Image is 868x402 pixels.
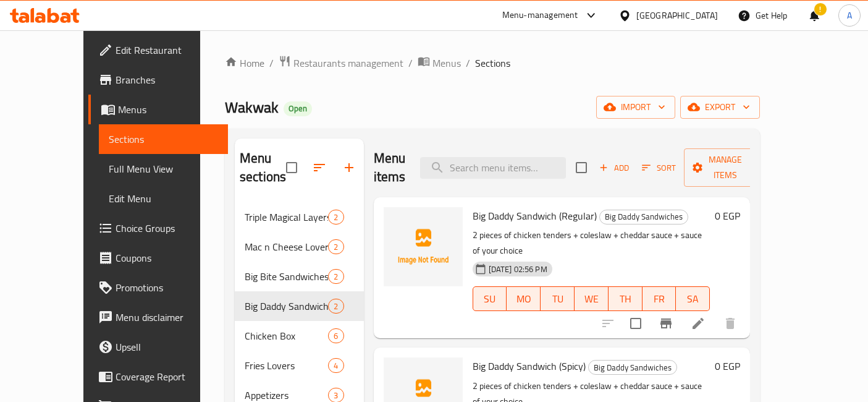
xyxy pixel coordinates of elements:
div: Menu-management [502,8,578,23]
div: Big Bite Sandwiches [245,269,328,284]
span: Big Daddy Sandwich (Regular) [473,207,597,225]
span: Sort items [634,158,684,177]
span: SU [478,290,502,308]
span: export [690,100,750,115]
div: items [328,269,343,284]
span: Edit Menu [109,191,219,206]
span: Upsell [116,340,219,354]
span: TH [613,290,638,308]
a: Home [225,56,264,71]
span: 2 [329,301,343,312]
a: Choice Groups [88,213,229,243]
span: SA [681,290,705,308]
span: TU [546,290,570,308]
span: Select section [568,155,594,181]
span: [DATE] 02:56 PM [484,263,552,275]
button: SU [473,286,507,311]
span: 6 [329,330,343,342]
a: Upsell [88,332,229,362]
div: Big Daddy Sandwiches [588,360,677,375]
a: Promotions [88,273,229,302]
a: Full Menu View [99,154,229,184]
span: FR [647,290,672,308]
button: FR [643,286,676,311]
span: Select to update [623,310,649,336]
div: items [328,239,343,254]
button: Manage items [684,148,767,187]
div: items [328,299,343,314]
a: Coverage Report [88,362,229,391]
div: items [328,328,343,343]
nav: breadcrumb [225,55,760,71]
span: 2 [329,271,343,283]
a: Menus [418,55,461,71]
div: Big Daddy Sandwiches [599,210,688,225]
a: Branches [88,65,229,95]
button: export [680,96,760,119]
a: Edit Restaurant [88,35,229,65]
span: Coverage Report [116,369,219,384]
button: Sort [639,158,679,177]
img: Big Daddy Sandwich (Regular) [384,207,463,286]
span: Add item [594,158,634,177]
a: Coupons [88,243,229,273]
button: Branch-specific-item [651,309,681,338]
button: MO [507,286,541,311]
button: Add [594,158,634,177]
span: Big Daddy Sandwiches [589,361,676,375]
span: Sort sections [305,153,334,182]
span: 2 [329,212,343,223]
span: import [606,100,665,115]
span: Chicken Box [245,328,328,343]
a: Edit menu item [691,316,706,331]
span: Manage items [694,152,757,183]
p: 2 pieces of chicken tenders + coleslaw + cheddar sauce + sauce of your choice [473,228,710,259]
button: TU [541,286,575,311]
li: / [408,56,413,71]
span: Restaurants management [293,56,403,71]
span: Promotions [116,280,219,295]
span: Big Daddy Sandwich (Spicy) [473,357,586,375]
button: delete [715,309,745,338]
span: Wakwak [225,93,279,121]
span: Sort [642,161,676,175]
span: Full Menu View [109,161,219,176]
span: Edit Restaurant [116,43,219,58]
h6: 0 EGP [715,207,740,225]
span: 2 [329,241,343,253]
li: / [466,56,470,71]
span: A [847,9,852,22]
span: Big Daddy Sandwiches [600,210,688,224]
div: items [328,358,343,373]
div: Open [284,101,312,116]
a: Sections [99,124,229,154]
span: Big Daddy Sandwiches [245,299,328,314]
a: Menu disclaimer [88,302,229,332]
div: Triple Magical Layers2 [235,202,364,232]
div: Chicken Box6 [235,321,364,351]
span: Branches [116,72,219,87]
button: TH [609,286,643,311]
button: SA [676,286,710,311]
span: Mac n Cheese Lovers [245,239,328,254]
button: import [596,96,675,119]
span: Choice Groups [116,221,219,236]
span: Menus [118,102,219,117]
button: WE [575,286,609,311]
h2: Menu items [374,149,406,186]
div: items [328,210,343,225]
div: Fries Lovers4 [235,351,364,380]
a: Restaurants management [279,55,403,71]
span: Menus [432,56,461,71]
h6: 0 EGP [715,357,740,375]
span: Fries Lovers [245,358,328,373]
div: Mac n Cheese Lovers2 [235,232,364,262]
span: Menu disclaimer [116,310,219,325]
span: Triple Magical Layers [245,210,328,225]
div: [GEOGRAPHIC_DATA] [636,9,718,22]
